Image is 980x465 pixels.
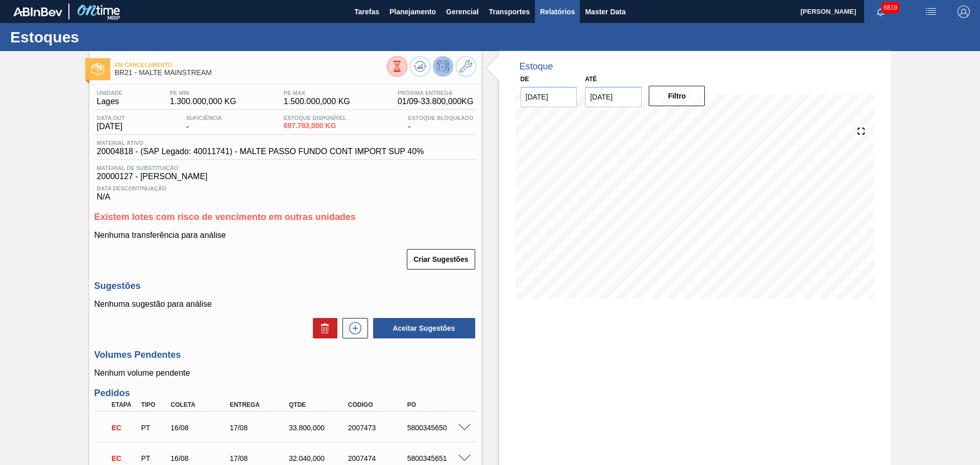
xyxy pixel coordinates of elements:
[649,86,705,106] button: Filtro
[227,401,293,408] div: Entrega
[168,401,234,408] div: Coleta
[109,417,140,439] div: Em Cancelamento
[91,63,104,76] img: Ícone
[520,61,553,72] div: Estoque
[284,97,350,106] span: 1.500.000,000 KG
[286,454,353,462] div: 32.040,000
[97,172,474,181] span: 20000127 - [PERSON_NAME]
[368,317,476,339] div: Aceitar Sugestões
[168,424,234,432] div: 16/08/2025
[346,424,412,432] div: 2007473
[346,401,412,408] div: Código
[958,6,970,18] img: Logout
[925,6,937,18] img: userActions
[97,97,122,106] span: Lages
[585,76,597,83] label: Até
[408,115,473,121] span: Estoque Bloqueado
[112,424,137,432] p: EC
[398,90,474,96] span: Próxima Entrega
[540,6,575,18] span: Relatórios
[881,2,899,13] span: 6819
[585,87,642,107] input: dd/mm/yyyy
[405,401,471,408] div: PO
[407,249,475,270] button: Criar Sugestões
[408,248,476,271] div: Criar Sugestões
[521,76,529,83] label: De
[521,87,577,107] input: dd/mm/yyyy
[138,424,169,432] div: Pedido de Transferência
[94,231,476,240] p: Nenhuma transferência para análise
[94,388,476,399] h3: Pedidos
[115,62,387,68] span: Em Cancelamento
[387,56,407,77] button: Visão Geral dos Estoques
[284,115,347,121] span: Estoque Disponível
[138,401,169,408] div: Tipo
[184,115,225,131] div: -
[489,6,530,18] span: Transportes
[186,115,222,121] span: Suficiência
[284,122,347,130] span: 697.783,000 KG
[94,181,476,202] div: N/A
[864,5,897,19] button: Notificações
[346,454,412,462] div: 2007474
[112,454,137,462] p: EC
[398,97,474,106] span: 01/09 - 33.800,000 KG
[168,454,234,462] div: 16/08/2025
[94,300,476,309] p: Nenhuma sugestão para análise
[97,185,474,191] span: Data Descontinuação
[227,424,293,432] div: 17/08/2025
[286,424,353,432] div: 33.800,000
[405,454,471,462] div: 5800345651
[354,6,379,18] span: Tarefas
[97,90,122,96] span: Unidade
[446,6,479,18] span: Gerencial
[456,56,476,77] button: Ir ao Master Data / Geral
[10,31,191,43] h1: Estoques
[97,140,424,146] span: Material ativo
[94,281,476,291] h3: Sugestões
[389,6,436,18] span: Planejamento
[433,56,453,77] button: Desprogramar Estoque
[308,318,337,338] div: Excluir Sugestões
[284,90,350,96] span: PE MAX
[94,369,476,378] p: Nenhum volume pendente
[97,115,125,121] span: Data out
[13,7,62,16] img: TNhmsLtSVTkK8tSr43FrP2fwEKptu5GPRR3wAAAABJRU5ErkJggg==
[170,90,236,96] span: PE MIN
[97,147,424,156] span: 20004818 - (SAP Legado: 40011741) - MALTE PASSO FUNDO CONT IMPORT SUP 40%
[109,401,140,408] div: Etapa
[138,454,169,462] div: Pedido de Transferência
[94,212,356,222] span: Existem lotes com risco de vencimento em outras unidades
[115,69,387,77] span: BR21 - MALTE MAINSTREAM
[97,165,474,171] span: Material de Substituição
[94,350,476,360] h3: Volumes Pendentes
[170,97,236,106] span: 1.300.000,000 KG
[286,401,353,408] div: Qtde
[585,6,625,18] span: Master Data
[373,318,475,338] button: Aceitar Sugestões
[97,122,125,131] span: [DATE]
[405,424,471,432] div: 5800345650
[405,115,476,131] div: -
[410,56,430,77] button: Atualizar Gráfico
[227,454,293,462] div: 17/08/2025
[337,318,368,338] div: Nova sugestão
